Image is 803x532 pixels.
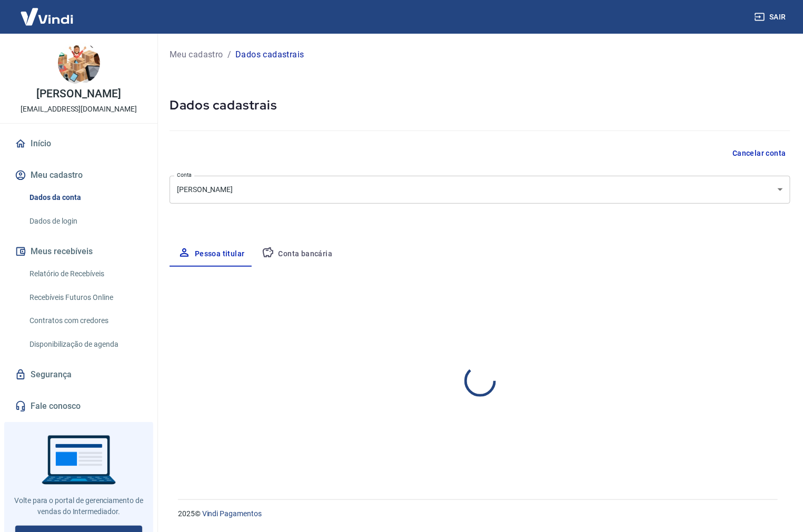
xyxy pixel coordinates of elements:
[170,242,253,267] button: Pessoa titular
[25,263,145,285] a: Relatório de Recebíveis
[177,171,192,179] label: Conta
[752,7,790,27] button: Sair
[170,176,790,204] div: [PERSON_NAME]
[178,508,778,519] p: 2025 ©
[21,104,137,115] p: [EMAIL_ADDRESS][DOMAIN_NAME]
[25,187,145,208] a: Dados da conta
[25,310,145,332] a: Contratos com credores
[202,509,262,518] a: Vindi Pagamentos
[13,1,81,33] img: Vindi
[13,395,145,418] a: Fale conosco
[13,363,145,386] a: Segurança
[170,48,223,61] a: Meu cadastro
[36,88,121,99] p: [PERSON_NAME]
[25,287,145,308] a: Recebíveis Futuros Online
[13,240,145,263] button: Meus recebíveis
[13,164,145,187] button: Meu cadastro
[253,242,341,267] button: Conta bancária
[58,42,100,84] img: a60adfe7-ceb1-446d-b276-7b26bd865a5d.jpeg
[25,210,145,232] a: Dados de login
[728,144,790,163] button: Cancelar conta
[25,334,145,355] a: Disponibilização de agenda
[170,97,790,114] h5: Dados cadastrais
[235,48,304,61] p: Dados cadastrais
[13,132,145,155] a: Início
[227,48,231,61] p: /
